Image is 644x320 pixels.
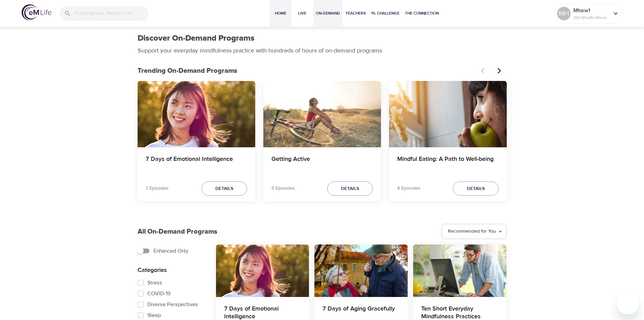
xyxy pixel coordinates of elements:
[147,290,170,298] span: COVID-19
[316,10,340,17] span: On-Demand
[413,244,506,297] button: Ten Short Everyday Mindfulness Practices
[147,300,198,308] span: Diverse Perspectives
[138,81,255,147] button: 7 Days of Emotional Intelligence
[327,182,373,196] button: Details
[453,182,499,196] button: Details
[147,279,162,287] span: Stress
[314,244,408,297] button: 7 Days of Aging Gracefully
[492,63,507,78] button: Next items
[146,185,169,192] p: 7 Episodes
[397,155,499,172] h4: Mindful Eating: A Path to Well-being
[138,227,217,237] p: All On-Demand Programs
[146,155,247,172] h4: 7 Days of Emotional Intelligence
[397,185,421,192] p: 4 Episodes
[573,6,609,15] p: Mhow1
[341,185,359,193] span: Details
[74,6,149,21] input: Find programs, teachers, etc...
[153,247,188,255] span: Enhanced Only
[147,311,161,319] span: Sleep
[371,10,400,17] span: 1% Challenge
[138,265,205,275] p: Categories
[272,10,289,17] span: Home
[467,185,485,193] span: Details
[138,66,477,76] p: Trending On-Demand Programs
[216,244,309,297] button: 7 Days of Emotional Intelligence
[215,185,233,193] span: Details
[573,15,609,21] p: 383 Mindful Minutes
[263,81,381,147] button: Getting Active
[138,46,391,55] p: Support your everyday mindfulness practice with hundreds of hours of on-demand programs.
[271,185,295,192] p: 5 Episodes
[201,182,247,196] button: Details
[138,34,255,43] h1: Discover On-Demand Programs
[405,10,439,17] span: The Connection
[617,293,639,315] iframe: Button to launch messaging window
[389,81,507,147] button: Mindful Eating: A Path to Well-being
[557,7,571,20] div: MH
[271,155,373,172] h4: Getting Active
[345,10,366,17] span: Teachers
[294,10,310,17] span: Live
[22,4,51,20] img: logo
